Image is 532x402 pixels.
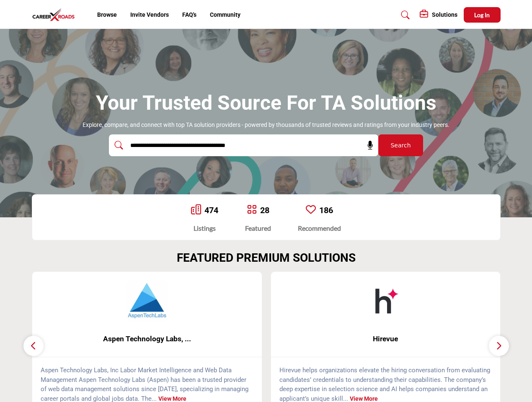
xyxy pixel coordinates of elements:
[45,333,249,344] span: Aspen Technology Labs, ...
[420,10,457,20] div: Solutions
[319,205,333,215] a: 186
[432,11,457,18] h5: Solutions
[364,280,406,322] img: Hirevue
[378,134,423,156] button: Search
[464,7,501,23] button: Log In
[204,205,218,215] a: 474
[245,223,271,233] div: Featured
[83,121,449,129] p: Explore, compare, and connect with top TA solution providers - powered by thousands of trusted re...
[126,280,168,322] img: Aspen Technology Labs, Inc.
[284,328,488,350] b: Hirevue
[360,141,374,149] span: Search by Voice
[158,395,186,402] a: View More
[45,328,249,350] b: Aspen Technology Labs, Inc.
[182,11,196,18] a: FAQ's
[32,8,80,22] img: Site Logo
[260,205,269,215] a: 28
[393,8,415,22] a: Search
[474,11,490,18] span: Log In
[306,204,316,216] a: Go to Recommended
[298,223,341,233] div: Recommended
[210,11,240,18] a: Community
[390,141,411,150] span: Search
[271,328,501,350] a: Hirevue
[191,223,218,233] div: Listings
[96,90,436,116] h1: Your Trusted Source for TA Solutions
[32,328,262,350] a: Aspen Technology Labs, ...
[177,251,356,265] h2: FEATURED PREMIUM SOLUTIONS
[97,11,117,18] a: Browse
[284,333,488,344] span: Hirevue
[130,11,169,18] a: Invite Vendors
[247,204,257,216] a: Go to Featured
[350,395,378,402] a: View More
